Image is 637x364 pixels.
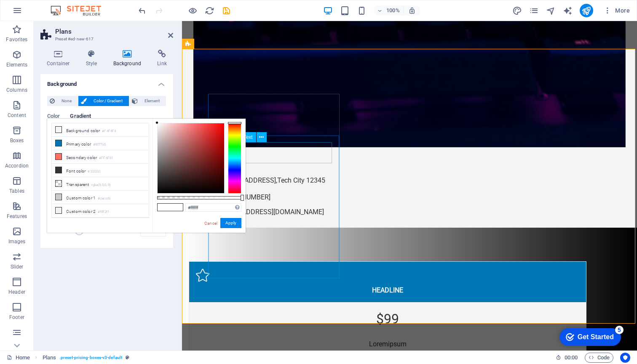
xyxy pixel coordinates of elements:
[137,5,147,16] button: undo
[33,155,94,163] span: [STREET_ADDRESS]
[107,50,151,67] h4: Background
[512,5,522,16] button: design
[9,314,24,321] p: Footer
[220,218,241,228] button: Apply
[7,353,30,363] a: Click to cancel selection. Double-click to open Pages
[8,289,25,295] p: Header
[374,5,404,16] button: 100%
[6,87,27,93] p: Columns
[600,4,633,17] button: More
[52,204,149,218] li: Custom color 2
[126,355,129,360] i: This element is a customizable preset
[10,137,24,144] p: Boxes
[137,6,147,16] i: Undo: Change background color (Ctrl+Z)
[99,155,113,161] small: #FF6F61
[386,5,400,16] h6: 100%
[43,353,56,363] span: Click to select. Double-click to edit
[52,164,149,177] li: Font color
[580,4,593,17] button: publish
[203,220,218,226] a: Cancel
[11,263,24,270] p: Slider
[589,353,610,363] span: Code
[570,354,572,361] span: :
[6,61,28,68] p: Elements
[52,137,149,150] li: Primary color
[158,204,170,211] span: #ffffff
[55,28,173,35] h2: Plans
[98,196,110,202] small: #cacccb
[57,96,75,106] span: None
[33,154,415,165] p: ,
[529,5,539,16] button: pages
[581,6,591,16] i: Publish
[25,9,61,17] div: Get Started
[52,191,149,204] li: Custom color 1
[48,228,79,233] label: Duration
[151,50,173,67] h4: Link
[563,5,573,16] button: text_generator
[603,6,630,15] span: More
[78,96,129,106] button: Color / Gradient
[62,2,71,10] div: 5
[33,172,88,180] span: [PHONE_NUMBER]
[48,5,112,16] img: Editor Logo
[9,188,24,194] p: Tables
[6,36,27,43] p: Favorites
[55,35,156,43] h3: Preset #ed-new-617
[563,6,573,16] i: AI Writer
[221,5,231,16] button: save
[124,155,143,163] span: 12345
[70,111,91,123] span: Gradient
[408,7,416,14] i: On resize automatically adjust zoom level to fit chosen device.
[80,50,107,67] h4: Style
[59,353,122,363] span: . preset-pricing-boxes-v3-default
[47,96,78,106] button: None
[40,50,80,67] h4: Container
[40,74,173,89] h4: Background
[129,96,166,106] button: Element
[52,177,149,191] li: Transparent
[9,339,24,346] p: Forms
[585,353,613,363] button: Code
[170,204,183,211] span: #ffffff
[91,182,111,188] small: rgba(0,0,0,.0)
[140,96,163,106] span: Element
[546,5,556,16] button: navigator
[7,4,68,22] div: Get Started 5 items remaining, 0% complete
[565,353,578,363] span: 00 00
[47,111,60,123] span: Color
[52,123,149,137] li: Background color
[98,209,109,215] small: #f0f2f1
[89,96,126,106] span: Color / Gradient
[8,112,26,119] p: Content
[205,6,214,16] i: Reload page
[95,155,123,163] span: Tech City
[7,213,27,220] p: Features
[88,169,100,175] small: #333333
[52,150,149,164] li: Secondary color
[102,128,116,134] small: #F4F4F4
[620,353,630,363] button: Usercentrics
[204,5,214,16] button: reload
[43,353,130,363] nav: breadcrumb
[5,162,29,169] p: Accordion
[36,187,142,195] a: [EMAIL_ADDRESS][DOMAIN_NAME]
[93,142,106,148] small: #0077b5
[244,135,253,140] span: Text
[512,6,522,16] i: Design (Ctrl+Alt+Y)
[556,353,578,363] h6: Session time
[8,238,26,245] p: Images
[546,6,556,16] i: Navigator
